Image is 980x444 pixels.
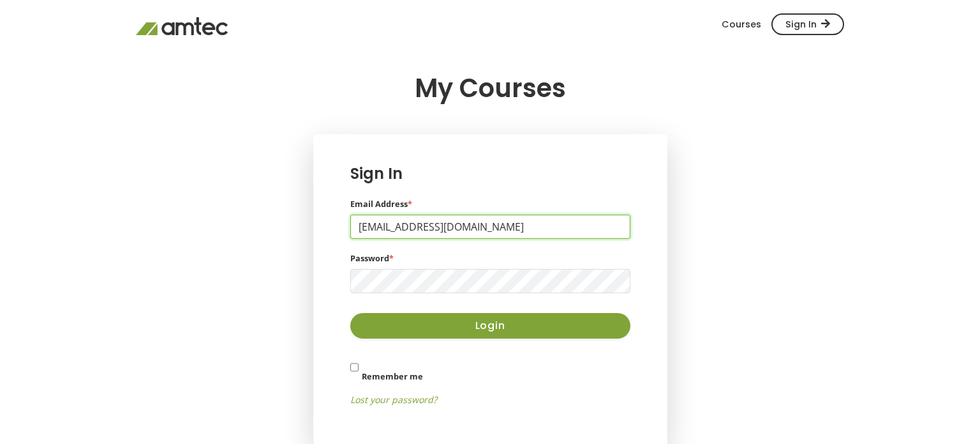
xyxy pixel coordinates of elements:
h4: Sign In [344,165,637,190]
img: Amtec Logo [136,17,228,36]
a: Sign In [771,18,844,31]
a: Lost your password? [350,394,437,406]
span: Sign In [771,13,844,35]
label: Password [350,254,394,263]
a: Amtec Dashboard [136,17,228,35]
button: Login [350,313,630,339]
a: Courses [722,18,761,31]
label: Email Address [350,200,412,208]
label: Remember me [362,371,423,382]
h1: My Courses [136,73,844,103]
